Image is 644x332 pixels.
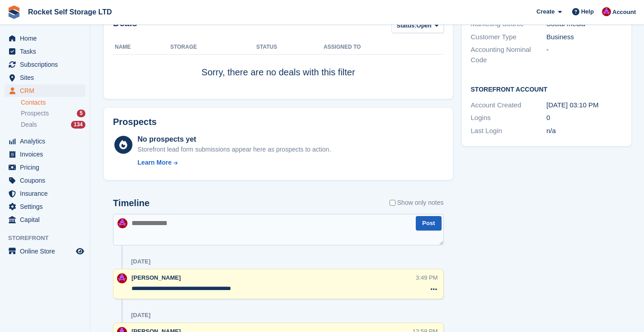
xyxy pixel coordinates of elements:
a: menu [5,45,85,58]
img: Lee Tresadern [117,273,127,283]
h2: Deals [113,18,137,35]
div: Customer Type [471,32,547,42]
a: Rocket Self Storage LTD [24,5,116,19]
a: Prospects 5 [21,109,85,118]
span: Insurance [20,187,74,200]
input: Show only notes [390,198,395,207]
a: menu [5,58,85,71]
img: stora-icon-8386f47178a22dfd0bd8f6a31ec36ba5ce8667c1dd55bd0f319d3a0aa187defe.svg [7,5,21,19]
div: No prospects yet [137,134,331,145]
span: Invoices [20,148,74,161]
a: menu [5,213,85,226]
div: Logins [471,113,547,123]
div: [DATE] [131,312,150,319]
a: Contacts [21,98,85,107]
span: Help [581,7,594,16]
button: Post [416,216,441,231]
div: 5 [77,110,85,117]
span: Prospects [21,109,49,118]
a: menu [5,135,85,148]
a: Deals 134 [21,120,85,129]
th: Name [113,40,170,55]
span: Deals [21,120,37,129]
label: Show only notes [390,198,444,207]
span: Sorry, there are no deals with this filter [202,67,355,77]
button: Status: Open [391,18,443,33]
div: Storefront lead form submissions appear here as prospects to action. [137,145,331,154]
div: 0 [546,113,622,123]
h2: Prospects [113,117,157,127]
a: menu [5,148,85,161]
span: Subscriptions [20,58,74,71]
div: Business [546,32,622,42]
span: Capital [20,213,74,226]
span: Storefront [8,234,90,243]
div: Learn More [137,158,171,167]
a: menu [5,200,85,213]
a: menu [5,32,85,45]
span: Account [612,8,636,17]
div: 3:49 PM [416,273,437,282]
div: n/a [546,126,622,136]
a: menu [5,245,85,258]
a: menu [5,174,85,187]
div: [DATE] 03:10 PM [546,100,622,111]
h2: Timeline [113,198,150,208]
div: Account Created [471,100,547,111]
span: Sites [20,71,74,84]
a: menu [5,161,85,174]
th: Status [256,40,324,55]
a: menu [5,84,85,97]
th: Storage [170,40,256,55]
h2: Storefront Account [471,84,622,93]
img: Lee Tresadern [602,7,611,16]
a: Learn More [137,158,331,167]
span: Pricing [20,161,74,174]
div: 134 [71,121,85,129]
div: Last Login [471,126,547,136]
div: [DATE] [131,258,150,265]
span: Open [417,21,432,30]
span: Create [536,7,555,16]
a: menu [5,187,85,200]
div: Accounting Nominal Code [471,45,547,65]
span: Tasks [20,45,74,58]
span: CRM [20,84,74,97]
span: [PERSON_NAME] [132,274,181,281]
img: Lee Tresadern [118,218,127,228]
a: Preview store [75,246,85,257]
span: Online Store [20,245,74,258]
div: - [546,45,622,65]
span: Coupons [20,174,74,187]
span: Home [20,32,74,45]
span: Status: [396,21,416,30]
a: menu [5,71,85,84]
span: Analytics [20,135,74,148]
span: Settings [20,200,74,213]
th: Assigned to [324,40,444,55]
